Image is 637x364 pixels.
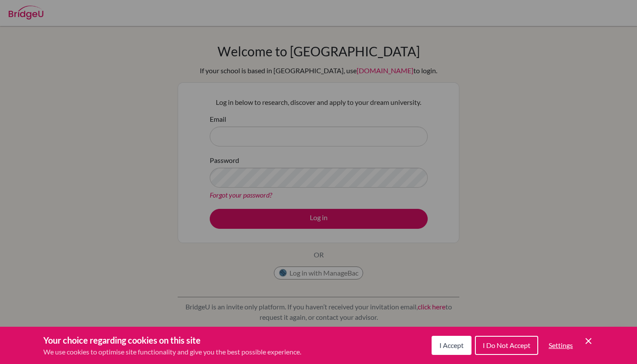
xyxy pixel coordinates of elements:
[43,347,301,357] p: We use cookies to optimise site functionality and give you the best possible experience.
[483,341,530,349] span: I Do Not Accept
[439,341,464,349] span: I Accept
[583,336,594,346] button: Save and close
[549,341,573,349] span: Settings
[432,336,471,355] button: I Accept
[542,337,580,354] button: Settings
[43,334,301,347] h3: Your choice regarding cookies on this site
[475,336,538,355] button: I Do Not Accept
